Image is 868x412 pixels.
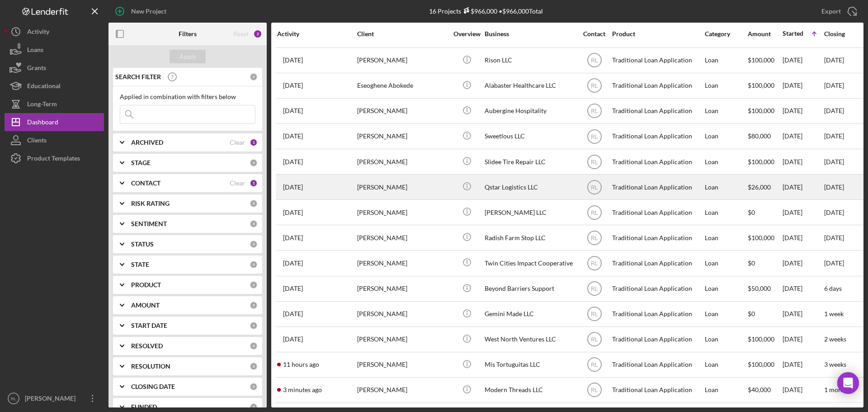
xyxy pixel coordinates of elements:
[591,159,598,165] text: RL
[591,387,598,393] text: RL
[250,138,258,147] div: 1
[27,95,57,115] div: Long-Term
[5,59,104,77] button: Grants
[824,158,844,166] time: [DATE]
[485,302,575,326] div: Gemini Made LLC
[783,150,823,174] div: [DATE]
[591,108,598,114] text: RL
[485,378,575,402] div: Modern Threads LLC
[357,353,448,377] div: [PERSON_NAME]
[250,199,258,208] div: 0
[591,184,598,190] text: RL
[250,179,258,187] div: 1
[485,277,575,301] div: Beyond Barriers Support
[250,73,258,81] div: 0
[821,2,841,20] div: Export
[705,226,747,250] div: Loan
[783,48,823,72] div: [DATE]
[705,150,747,174] div: Loan
[131,220,167,227] b: SENTIMENT
[824,183,844,191] time: [DATE]
[748,56,774,64] span: $100,000
[485,226,575,250] div: Radish Farm Stop LLC
[577,30,611,38] div: Contact
[5,77,104,95] button: Educational
[5,149,104,167] button: Product Templates
[131,363,170,370] b: RESOLUTION
[450,30,484,38] div: Overview
[783,124,823,148] div: [DATE]
[5,23,104,41] button: Activity
[705,99,747,123] div: Loan
[357,48,448,72] div: [PERSON_NAME]
[485,150,575,174] div: Slidee Tire Repair LLC
[485,327,575,351] div: West North Ventures LLC
[748,284,771,292] span: $50,000
[131,403,157,411] b: FUNDED
[612,150,703,174] div: Traditional Loan Application
[748,183,771,191] span: $26,000
[283,133,303,140] time: 2025-07-11 19:06
[485,30,575,38] div: Business
[233,30,249,38] div: Reset
[5,389,104,407] button: RL[PERSON_NAME]
[591,311,598,317] text: RL
[824,310,844,317] time: 1 week
[357,200,448,224] div: [PERSON_NAME]
[250,220,258,228] div: 0
[230,180,245,187] div: Clear
[612,302,703,326] div: Traditional Loan Application
[705,74,747,98] div: Loan
[131,241,154,248] b: STATUS
[357,277,448,301] div: [PERSON_NAME]
[250,342,258,350] div: 0
[131,139,163,146] b: ARCHIVED
[179,50,196,63] div: Apply
[612,48,703,72] div: Traditional Loan Application
[824,56,844,64] time: [DATE]
[11,396,17,401] text: RL
[5,113,104,131] button: Dashboard
[131,200,170,207] b: RISK RATING
[591,286,598,292] text: RL
[357,175,448,199] div: [PERSON_NAME]
[131,180,160,187] b: CONTACT
[783,30,803,37] div: Started
[591,235,598,241] text: RL
[783,277,823,301] div: [DATE]
[131,302,160,309] b: AMOUNT
[748,234,774,242] span: $100,000
[131,322,167,329] b: START DATE
[461,7,497,15] div: $966,000
[250,383,258,391] div: 0
[250,240,258,248] div: 0
[485,200,575,224] div: [PERSON_NAME] LLC
[705,200,747,224] div: Loan
[591,83,598,89] text: RL
[283,82,303,89] time: 2025-06-26 07:27
[250,301,258,309] div: 0
[591,133,598,140] text: RL
[705,251,747,275] div: Loan
[5,41,104,59] button: Loans
[748,30,782,38] div: Amount
[485,99,575,123] div: Aubergine Hospitality
[27,113,58,133] div: Dashboard
[748,132,771,140] span: $80,000
[824,234,844,242] time: [DATE]
[5,131,104,149] a: Clients
[612,226,703,250] div: Traditional Loan Application
[705,353,747,377] div: Loan
[485,175,575,199] div: Qstar Logistics LLC
[591,336,598,343] text: RL
[705,277,747,301] div: Loan
[283,57,303,64] time: 2025-07-25 14:16
[705,124,747,148] div: Loan
[812,2,863,20] button: Export
[748,158,774,166] span: $100,000
[131,261,149,268] b: STATE
[783,302,823,326] div: [DATE]
[485,251,575,275] div: Twin Cities Impact Cooperative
